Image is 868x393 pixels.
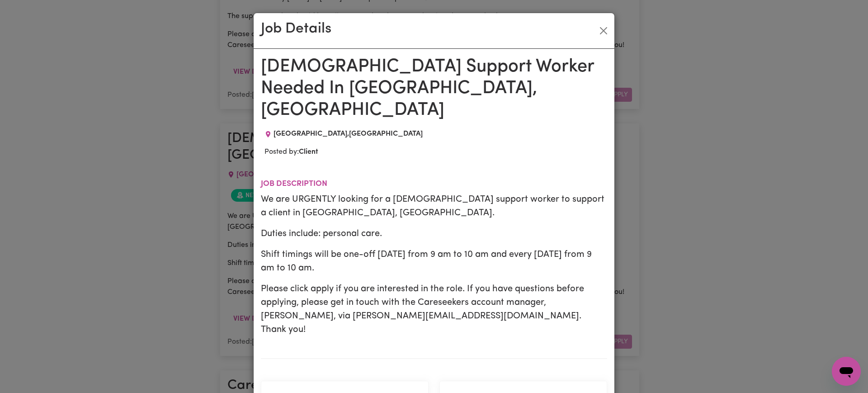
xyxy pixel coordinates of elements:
button: Close [596,24,611,38]
div: Job location: BLACKTOWN, New South Wales [261,128,426,139]
p: Shift timings will be one-off [DATE] from 9 am to 10 am and every [DATE] from 9 am to 10 am. [261,248,607,275]
span: Posted by: [264,148,318,156]
p: Duties include: personal care. [261,227,607,241]
p: We are URGENTLY looking for a [DEMOGRAPHIC_DATA] support worker to support a client in [GEOGRAPHI... [261,193,607,220]
h2: Job description [261,179,607,189]
span: [GEOGRAPHIC_DATA] , [GEOGRAPHIC_DATA] [274,130,423,137]
h2: Job Details [261,20,331,38]
h1: [DEMOGRAPHIC_DATA] Support Worker Needed In [GEOGRAPHIC_DATA], [GEOGRAPHIC_DATA] [261,56,607,121]
p: Please click apply if you are interested in the role. If you have questions before applying, plea... [261,282,607,336]
b: Client [299,148,318,156]
iframe: Button to launch messaging window, conversation in progress [832,357,861,386]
